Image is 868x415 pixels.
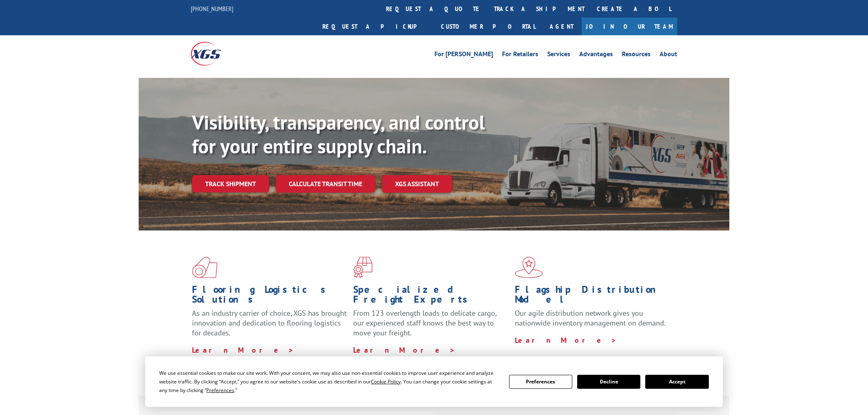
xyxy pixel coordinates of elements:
button: Preferences [509,375,572,389]
a: Agent [541,18,582,35]
span: As an industry carrier of choice, XGS has brought innovation and dedication to flooring logistics... [192,308,347,337]
a: [PHONE_NUMBER] [191,5,233,13]
div: We use essential cookies to make our site work. With your consent, we may also use non-essential ... [159,369,499,394]
a: Request a pickup [316,18,435,35]
a: Advantages [579,51,613,60]
span: Cookie Policy [371,378,401,385]
a: For Retailers [502,51,538,60]
b: Visibility, transparency, and control for your entire supply chain. [192,109,485,159]
a: Learn More > [353,345,455,355]
span: Our agile distribution network gives you nationwide inventory management on demand. [515,308,666,328]
a: Learn More > [192,345,294,355]
h1: Specialized Freight Experts [353,285,508,308]
a: Resources [622,51,651,60]
a: Services [547,51,570,60]
a: XGS ASSISTANT [382,175,452,193]
img: xgs-icon-flagship-distribution-model-red [515,257,543,278]
a: Track shipment [192,175,269,192]
img: xgs-icon-total-supply-chain-intelligence-red [192,257,217,278]
button: Accept [645,375,708,389]
a: Customer Portal [435,18,541,35]
span: Preferences [206,387,234,394]
button: Decline [577,375,640,389]
h1: Flooring Logistics Solutions [192,285,347,308]
img: xgs-icon-focused-on-flooring-red [353,257,372,278]
a: About [660,51,677,60]
div: Cookie Consent Prompt [145,356,723,407]
a: Join Our Team [582,18,677,35]
a: Learn More > [515,335,617,345]
a: Calculate transit time [276,175,375,193]
p: From 123 overlength loads to delicate cargo, our experienced staff knows the best way to move you... [353,308,508,345]
h1: Flagship Distribution Model [515,285,670,308]
a: For [PERSON_NAME] [434,51,493,60]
